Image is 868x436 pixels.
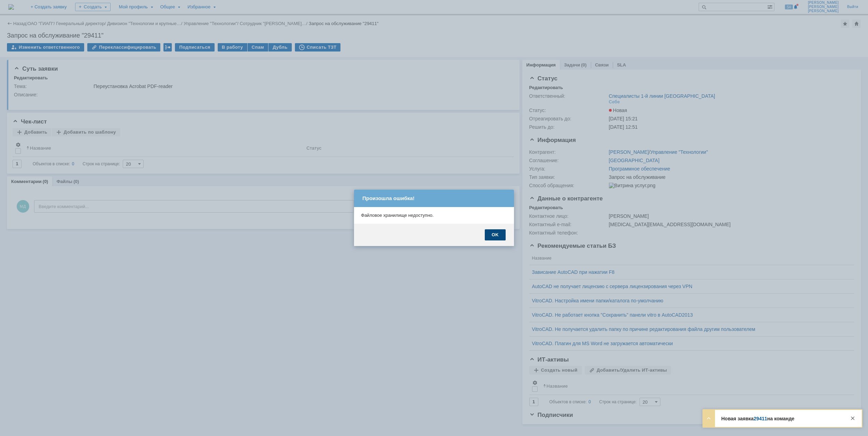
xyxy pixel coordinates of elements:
[705,414,713,422] div: Развернуть
[849,414,857,422] div: Закрыть
[354,190,514,207] div: Произошла ошибка!
[721,416,794,421] strong: Новая заявка на команде
[361,213,507,218] div: Файловое хранилище недоступно.
[754,416,767,421] a: 29411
